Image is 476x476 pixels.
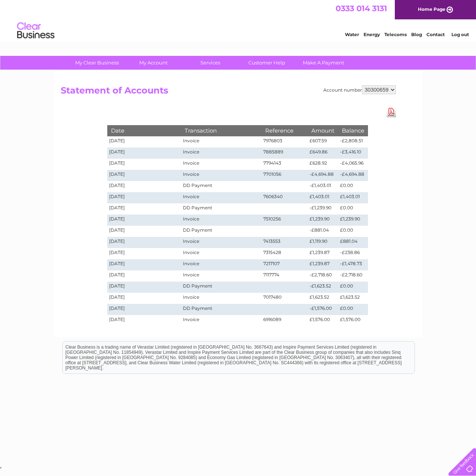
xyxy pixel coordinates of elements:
[387,107,396,117] a: Download Pdf
[261,315,308,326] td: 6916089
[261,147,308,159] td: 7885889
[338,181,368,192] td: £0.00
[308,282,338,293] td: -£1,623.52
[107,237,181,248] td: [DATE]
[338,192,368,203] td: £1,403.01
[123,56,184,70] a: My Account
[180,56,241,70] a: Services
[338,248,368,259] td: -£238.86
[308,293,338,304] td: £1,623.52
[338,136,368,147] td: -£2,808.51
[107,304,181,315] td: [DATE]
[181,226,261,237] td: DD Payment
[338,304,368,315] td: £0.00
[338,293,368,304] td: £1,623.52
[308,147,338,159] td: £649.86
[338,226,368,237] td: £0.00
[261,259,308,270] td: 7217107
[338,282,368,293] td: £0.00
[236,56,298,70] a: Customer Help
[261,192,308,203] td: 7606340
[308,136,338,147] td: £607.59
[261,248,308,259] td: 7315428
[308,181,338,192] td: -£1,403.01
[181,315,261,326] td: Invoice
[261,293,308,304] td: 7017480
[261,136,308,147] td: 7976803
[338,315,368,326] td: £1,576.00
[107,181,181,192] td: [DATE]
[308,215,338,226] td: £1,239.90
[338,237,368,248] td: £881.04
[181,159,261,170] td: Invoice
[181,181,261,192] td: DD Payment
[181,147,261,159] td: Invoice
[181,259,261,270] td: Invoice
[451,32,469,37] a: Log out
[181,192,261,203] td: Invoice
[181,270,261,282] td: Invoice
[181,170,261,181] td: Invoice
[345,32,359,37] a: Water
[308,270,338,282] td: -£2,718.60
[336,4,387,13] a: 0333 014 3131
[364,32,380,37] a: Energy
[107,136,181,147] td: [DATE]
[181,304,261,315] td: DD Payment
[107,259,181,270] td: [DATE]
[107,125,181,136] th: Date
[338,203,368,215] td: £0.00
[308,159,338,170] td: £628.92
[338,215,368,226] td: £1,239.90
[107,215,181,226] td: [DATE]
[308,226,338,237] td: -£881.04
[61,85,396,99] h2: Statement of Accounts
[308,304,338,315] td: -£1,576.00
[308,248,338,259] td: £1,239.87
[17,19,55,42] img: logo.png
[107,147,181,159] td: [DATE]
[181,215,261,226] td: Invoice
[261,237,308,248] td: 7413553
[107,270,181,282] td: [DATE]
[308,170,338,181] td: -£4,694.88
[107,293,181,304] td: [DATE]
[384,32,407,37] a: Telecoms
[426,32,445,37] a: Contact
[107,315,181,326] td: [DATE]
[308,192,338,203] td: £1,403.01
[338,159,368,170] td: -£4,065.96
[181,248,261,259] td: Invoice
[338,259,368,270] td: -£1,478.73
[261,215,308,226] td: 7510256
[308,237,338,248] td: £1,119.90
[308,203,338,215] td: -£1,239.90
[181,125,261,136] th: Transaction
[411,32,422,37] a: Blog
[261,170,308,181] td: 7701056
[181,282,261,293] td: DD Payment
[181,136,261,147] td: Invoice
[338,170,368,181] td: -£4,694.88
[107,226,181,237] td: [DATE]
[181,237,261,248] td: Invoice
[261,125,308,136] th: Reference
[107,248,181,259] td: [DATE]
[308,315,338,326] td: £1,576.00
[261,270,308,282] td: 7117774
[338,125,368,136] th: Balance
[293,56,354,70] a: Make A Payment
[181,203,261,215] td: DD Payment
[323,85,396,94] div: Account number
[181,293,261,304] td: Invoice
[308,125,338,136] th: Amount
[107,203,181,215] td: [DATE]
[338,270,368,282] td: -£2,718.60
[261,159,308,170] td: 7794143
[338,147,368,159] td: -£3,416.10
[107,159,181,170] td: [DATE]
[63,4,415,36] div: Clear Business is a trading name of Verastar Limited (registered in [GEOGRAPHIC_DATA] No. 3667643...
[107,282,181,293] td: [DATE]
[66,56,128,70] a: My Clear Business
